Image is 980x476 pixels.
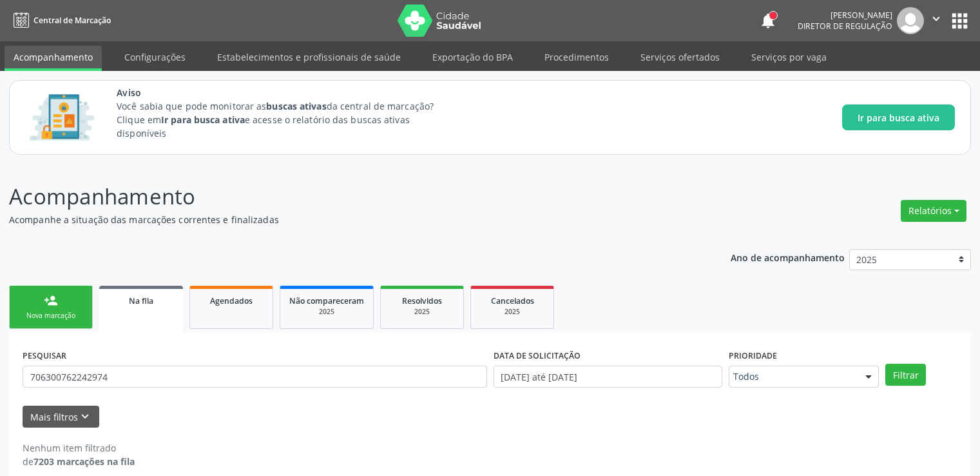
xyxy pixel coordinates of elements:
[266,100,326,112] strong: buscas ativas
[929,12,943,26] i: 
[34,455,135,468] strong: 7203 marcações na fila
[129,295,153,306] span: Na fila
[117,99,457,140] p: Você sabia que pode monitorar as da central de marcação? Clique em e acesse o relatório das busca...
[402,295,442,306] span: Resolvidos
[44,293,58,308] div: person_add
[210,295,253,306] span: Agendados
[9,213,682,226] p: Acompanhe a situação das marcações correntes e finalizadas
[494,366,722,388] input: Selecione um intervalo
[390,307,454,317] div: 2025
[897,7,924,34] img: img
[631,46,729,68] a: Serviços ofertados
[23,406,99,428] button: Mais filtroskeyboard_arrow_down
[759,12,777,30] button: notifications
[480,307,544,317] div: 2025
[25,88,99,146] img: Imagem de CalloutCard
[161,114,245,126] strong: Ir para busca ativa
[19,311,83,321] div: Nova marcação
[742,46,836,68] a: Serviços por vaga
[924,7,948,34] button: 
[9,181,682,213] p: Acompanhamento
[23,441,135,455] div: Nenhum item filtrado
[733,370,853,383] span: Todos
[5,46,102,71] a: Acompanhamento
[885,364,926,386] button: Filtrar
[423,46,522,68] a: Exportação do BPA
[729,346,777,366] label: Prioridade
[9,10,111,31] a: Central de Marcação
[858,111,939,124] span: Ir para busca ativa
[901,200,966,222] button: Relatórios
[117,86,457,99] span: Aviso
[289,295,364,306] span: Não compareceram
[798,10,892,21] div: [PERSON_NAME]
[798,21,892,32] span: Diretor de regulação
[78,410,92,424] i: keyboard_arrow_down
[208,46,410,68] a: Estabelecimentos e profissionais de saúde
[23,455,135,468] div: de
[115,46,195,68] a: Configurações
[34,15,111,26] span: Central de Marcação
[535,46,618,68] a: Procedimentos
[23,366,487,388] input: Nome, CNS
[842,104,955,130] button: Ir para busca ativa
[23,346,66,366] label: PESQUISAR
[289,307,364,317] div: 2025
[491,295,534,306] span: Cancelados
[731,249,845,265] p: Ano de acompanhamento
[948,10,971,32] button: apps
[494,346,581,366] label: DATA DE SOLICITAÇÃO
